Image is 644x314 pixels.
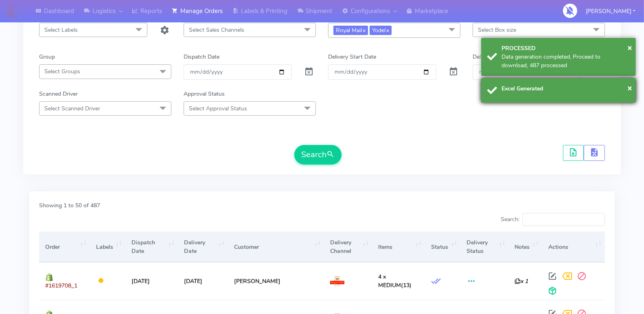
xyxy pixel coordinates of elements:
th: Actions: activate to sort column ascending [542,232,605,262]
span: Select Groups [44,68,80,75]
span: (13) [379,273,412,289]
button: Close [627,42,632,54]
a: x [362,26,366,34]
span: Yodel [370,26,392,35]
label: Delivery Start Date [328,53,376,61]
th: Status: activate to sort column ascending [425,232,460,262]
label: Showing 1 to 50 of 487 [39,201,100,210]
i: x 1 [515,277,528,285]
div: Data generation completed, Proceed to download, 487 processed [502,53,630,70]
label: Delivery End Date [473,53,517,61]
span: 4 x MEDIUM [379,273,401,289]
img: shopify.png [45,273,53,281]
th: Delivery Date: activate to sort column ascending [178,232,228,262]
button: Close [627,82,632,94]
span: × [627,82,632,93]
label: Group [39,53,55,61]
label: Approval Status [184,90,225,98]
label: Search: [501,213,605,226]
th: Notes: activate to sort column ascending [508,232,542,262]
span: Select Approval Status [189,105,247,112]
th: Delivery Channel: activate to sort column ascending [324,232,372,262]
th: Labels: activate to sort column ascending [90,232,125,262]
div: Excel Generated [502,84,630,93]
img: Royal Mail [330,277,344,286]
th: Items: activate to sort column ascending [372,232,425,262]
input: Search: [522,213,605,226]
label: Dispatch Date [184,53,219,61]
td: [DATE] [178,262,228,299]
span: Select Scanned Driver [44,105,100,112]
span: #1619708_1 [45,282,77,290]
a: x [386,26,389,34]
td: [DATE] [125,262,178,299]
th: Delivery Status: activate to sort column ascending [460,232,508,262]
span: Select Box size [478,26,516,34]
span: Royal Mail [333,26,368,35]
span: Select Sales Channels [189,26,244,34]
th: Dispatch Date: activate to sort column ascending [125,232,178,262]
td: [PERSON_NAME] [228,262,324,299]
label: Scanned Driver [39,90,78,98]
button: [PERSON_NAME] [580,3,642,20]
div: PROCESSED [502,44,630,53]
th: Order: activate to sort column ascending [39,232,90,262]
th: Customer: activate to sort column ascending [228,232,324,262]
span: × [627,42,632,53]
span: Select Labels [44,26,78,34]
button: Search [294,145,342,165]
